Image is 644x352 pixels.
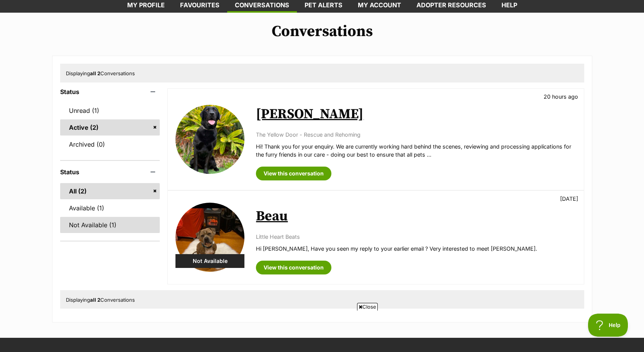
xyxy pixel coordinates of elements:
span: Close [357,303,378,311]
a: Available (1) [60,200,160,216]
strong: all 2 [90,297,100,303]
strong: all 2 [90,70,100,76]
a: Beau [256,208,288,225]
span: Displaying Conversations [66,297,135,303]
iframe: Advertisement [183,314,462,348]
a: All (2) [60,183,160,199]
a: Active (2) [60,119,160,136]
a: Not Available (1) [60,217,160,233]
span: Displaying Conversations [66,70,135,76]
a: Unread (1) [60,102,160,119]
p: Little Heart Beats [256,233,576,241]
p: 20 hours ago [544,93,578,101]
div: Not Available [175,254,244,268]
img: Holly Jane [175,105,244,174]
p: Hi! Thank you for your enquiry. We are currently working hard behind the scenes, reviewing and pr... [256,142,576,159]
p: Hi [PERSON_NAME], Have you seen my reply to your earlier email ? Very interested to meet [PERSON_... [256,245,576,253]
a: Archived (0) [60,136,160,152]
p: The Yellow Door - Rescue and Rehoming [256,131,576,139]
a: View this conversation [256,261,331,274]
iframe: Help Scout Beacon - Open [588,314,629,337]
a: [PERSON_NAME] [256,106,364,123]
p: [DATE] [560,195,578,203]
header: Status [60,88,160,95]
header: Status [60,169,160,175]
a: View this conversation [256,167,331,180]
img: Beau [175,203,244,272]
